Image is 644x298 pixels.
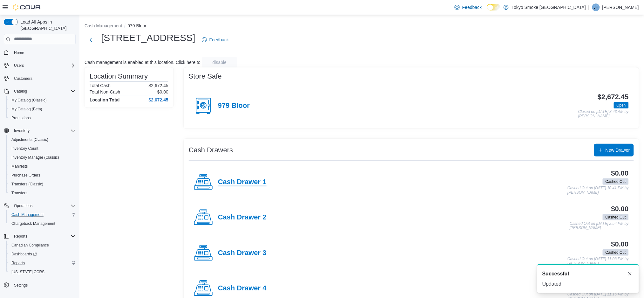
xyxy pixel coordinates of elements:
[1,74,78,83] button: Customers
[598,93,629,101] h3: $2,672.45
[11,87,76,95] span: Catalog
[9,171,43,179] a: Purchase Orders
[14,203,33,208] span: Operations
[611,240,629,248] h3: $0.00
[14,283,28,288] span: Settings
[85,33,97,46] button: Next
[6,250,78,259] a: Dashboards
[14,63,24,68] span: Users
[199,33,231,46] a: Feedback
[9,145,76,152] span: Inventory Count
[6,162,78,171] button: Manifests
[9,250,39,258] a: Dashboards
[11,115,31,121] span: Promotions
[127,23,146,28] button: 979 Bloor
[9,136,76,143] span: Adjustments (Classic)
[9,114,76,122] span: Promotions
[9,136,51,143] a: Adjustments (Classic)
[606,179,626,184] span: Cashed Out
[11,107,42,112] span: My Catalog (Beta)
[11,202,76,210] span: Operations
[11,62,76,69] span: Users
[617,102,626,108] span: Open
[1,87,78,96] button: Catalog
[9,145,41,152] a: Inventory Count
[6,114,78,122] button: Promotions
[11,281,30,289] a: Settings
[11,87,30,95] button: Catalog
[1,232,78,241] button: Reports
[567,186,629,195] p: Cashed Out on [DATE] 10:41 PM by [PERSON_NAME]
[157,89,168,94] p: $0.00
[9,163,76,170] span: Manifests
[611,205,629,213] h3: $0.00
[1,61,78,70] button: Users
[11,164,28,169] span: Manifests
[11,281,76,289] span: Settings
[594,144,634,156] button: New Drawer
[218,178,267,186] h4: Cash Drawer 1
[9,171,76,179] span: Purchase Orders
[6,105,78,114] button: My Catalog (Beta)
[626,270,634,278] button: Dismiss toast
[542,280,634,288] div: Updated
[1,126,78,135] button: Inventory
[6,189,78,198] button: Transfers
[6,241,78,250] button: Canadian Compliance
[11,243,49,248] span: Canadian Compliance
[9,220,76,227] span: Chargeback Management
[11,146,38,151] span: Inventory Count
[85,60,200,65] p: Cash management is enabled at this location. Click here to
[218,102,250,110] h4: 979 Bloor
[578,110,629,118] p: Closed on [DATE] 8:43 AM by [PERSON_NAME]
[9,259,27,267] a: Reports
[9,105,76,113] span: My Catalog (Beta)
[603,214,629,220] span: Cashed Out
[512,3,586,11] p: Tokyo Smoke [GEOGRAPHIC_DATA]
[9,211,46,218] a: Cash Management
[6,96,78,105] button: My Catalog (Classic)
[11,127,32,135] button: Inventory
[11,98,47,103] span: My Catalog (Classic)
[9,180,76,188] span: Transfers (Classic)
[567,257,629,266] p: Cashed Out on [DATE] 11:03 PM by [PERSON_NAME]
[6,219,78,228] button: Chargeback Management
[14,128,30,133] span: Inventory
[90,83,111,88] h6: Total Cash
[594,3,598,11] span: JF
[6,144,78,153] button: Inventory Count
[452,1,484,14] a: Feedback
[11,75,35,82] a: Customers
[11,212,44,217] span: Cash Management
[189,146,233,154] h3: Cash Drawers
[18,19,76,31] span: Load All Apps in [GEOGRAPHIC_DATA]
[14,234,27,239] span: Reports
[1,48,78,57] button: Home
[11,202,35,210] button: Operations
[11,221,55,226] span: Chargeback Management
[570,222,629,230] p: Cashed Out on [DATE] 2:54 PM by [PERSON_NAME]
[9,180,46,188] a: Transfers (Classic)
[1,280,78,289] button: Settings
[487,4,500,10] input: Dark Mode
[189,73,222,80] h3: Store Safe
[6,153,78,162] button: Inventory Manager (Classic)
[1,201,78,210] button: Operations
[14,76,32,81] span: Customers
[90,89,120,94] h6: Total Non-Cash
[149,83,168,88] p: $2,672.45
[11,49,27,57] a: Home
[611,170,629,177] h3: $0.00
[11,252,37,257] span: Dashboards
[213,59,227,66] span: disable
[9,163,30,170] a: Manifests
[603,249,629,256] span: Cashed Out
[614,102,629,108] span: Open
[606,250,626,255] span: Cashed Out
[101,31,195,44] h1: [STREET_ADDRESS]
[9,250,76,258] span: Dashboards
[9,154,62,161] a: Inventory Manager (Classic)
[6,259,78,267] button: Reports
[218,213,267,222] h4: Cash Drawer 2
[90,97,120,102] h4: Location Total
